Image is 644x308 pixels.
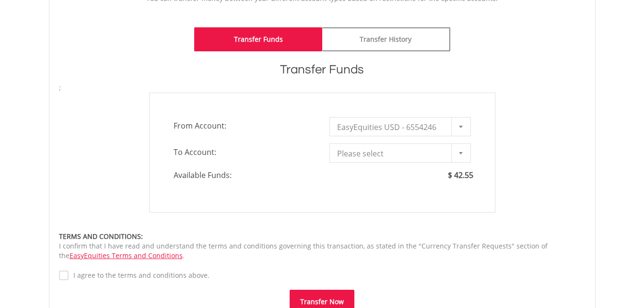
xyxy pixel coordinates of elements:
a: Transfer History [322,27,450,51]
a: EasyEquities Terms and Conditions [70,251,183,260]
h1: Transfer Funds [59,61,585,78]
span: EasyEquities USD - 6554246 [337,118,449,137]
span: To Account: [166,143,322,161]
span: $ 42.55 [448,170,473,180]
div: TERMS AND CONDITIONS: [59,232,585,241]
span: Available Funds: [166,170,322,181]
span: Please select [337,144,449,163]
div: I confirm that I have read and understand the terms and conditions governing this transaction, as... [59,232,585,261]
a: Transfer Funds [194,27,322,51]
label: I agree to the terms and conditions above. [69,271,210,280]
span: From Account: [166,117,322,134]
